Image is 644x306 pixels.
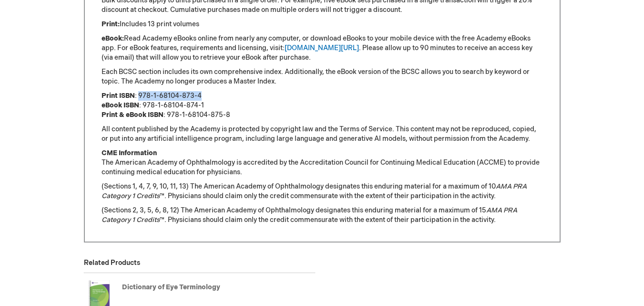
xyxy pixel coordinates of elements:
[102,20,543,29] p: Includes 13 print volumes
[102,34,124,42] strong: eBook:
[102,101,139,109] strong: eBook ISBN
[102,206,543,225] p: (Sections 2, 3, 5, 6, 8, 12) The American Academy of Ophthalmology designates this enduring mater...
[102,111,164,119] strong: Print & eBook ISBN
[102,20,120,28] strong: Print:
[102,92,135,100] strong: Print ISBN
[102,182,543,201] p: (Sections 1, 4, 7, 9, 10, 11, 13) The American Academy of Ophthalmology designates this enduring ...
[102,91,543,120] p: : 978-1-68104-873-4 : 978-1-68104-874-1 : 978-1-68104-875-8
[84,259,140,267] strong: Related Products
[102,149,157,157] strong: CME Information
[102,148,543,177] p: The American Academy of Ophthalmology is accredited by the Accreditation Council for Continuing M...
[122,283,220,291] a: Dictionary of Eye Terminology
[102,34,543,63] p: Read Academy eBooks online from nearly any computer, or download eBooks to your mobile device wit...
[102,67,543,86] p: Each BCSC section includes its own comprehensive index. Additionally, the eBook version of the BC...
[102,125,543,144] p: All content published by the Academy is protected by copyright law and the Terms of Service. This...
[285,44,359,52] a: [DOMAIN_NAME][URL]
